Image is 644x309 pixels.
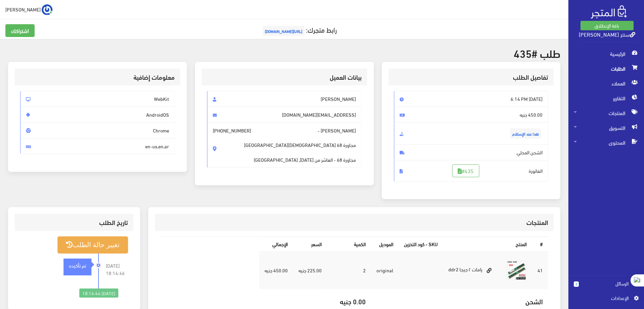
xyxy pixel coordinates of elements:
[574,281,579,287] span: 1
[394,107,549,123] span: 450.00 جنيه
[574,120,639,135] span: التسويق
[263,26,304,36] span: [URL][DOMAIN_NAME]
[376,298,543,305] h5: الشحن
[207,122,362,168] span: [PERSON_NAME] -
[394,74,549,80] h3: تفاصيل الطلب
[20,122,175,139] span: Chrome
[568,135,644,150] a: المحتوى
[394,160,549,182] span: الفاتورة
[106,262,128,277] span: [DATE] 18:14:46
[591,5,627,18] img: .
[452,164,479,177] a: #435
[327,252,371,289] td: 2
[394,91,549,107] span: [DATE] 6:14 PM
[574,294,639,305] a: اﻹعدادات
[332,298,366,305] h5: 0.00 جنيه
[259,252,293,289] td: 450.00 جنيه
[584,280,629,287] span: الرسائل
[20,219,128,226] h3: تاريخ الطلب
[42,4,52,15] img: ...
[580,21,634,30] a: باقة الإنطلاق
[443,237,532,251] th: المنتج
[69,262,86,269] strong: تم تأكيده
[568,91,644,106] a: التقارير
[293,237,327,251] th: السعر
[568,46,644,61] a: الرئيسية
[574,46,639,61] span: الرئيسية
[371,237,399,251] th: الموديل
[568,61,644,76] a: الطلبات
[510,128,541,139] span: نقدا عند الإستلام
[532,237,548,251] th: #
[293,252,327,289] td: 225.00 جنيه
[399,237,443,251] th: SKU - كود التخزين
[213,127,251,134] span: [PHONE_NUMBER]
[394,144,549,160] span: الشحن المحلي
[574,91,639,106] span: التقارير
[327,237,371,251] th: الكمية
[5,4,52,15] a: ... [PERSON_NAME]
[443,252,501,289] td: رامات ٢ جيجا ddr2
[5,24,35,37] a: اشتراكك
[160,219,548,226] h3: المنتجات
[261,23,337,36] a: رابط متجرك:[URL][DOMAIN_NAME]
[568,106,644,120] a: المنتجات
[207,107,362,123] span: [EMAIL_ADDRESS][DOMAIN_NAME]
[574,280,639,294] a: 1 الرسائل
[20,74,175,80] h3: معلومات إضافية
[244,134,356,163] span: مجاورة 68 [DEMOGRAPHIC_DATA][GEOGRAPHIC_DATA] مجاورة 68 - العاشر من [DATE], [GEOGRAPHIC_DATA]
[574,76,639,91] span: العملاء
[79,288,118,298] div: [DATE] 18:14:46
[207,74,362,80] h3: بيانات العميل
[20,107,175,123] span: AndroidOS
[8,47,560,59] h2: طلب #435
[259,237,293,251] th: اﻹجمالي
[5,5,41,13] span: [PERSON_NAME]
[568,76,644,91] a: العملاء
[579,294,628,302] span: اﻹعدادات
[57,236,128,254] button: تغيير حالة الطلب
[579,29,635,39] a: سنتر [PERSON_NAME]
[20,91,175,107] span: WebKit
[574,106,639,120] span: المنتجات
[532,252,548,289] td: 41
[574,61,639,76] span: الطلبات
[20,138,175,154] span: en-us,en,ar
[574,135,639,150] span: المحتوى
[371,252,399,289] td: original
[207,91,362,107] span: [PERSON_NAME]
